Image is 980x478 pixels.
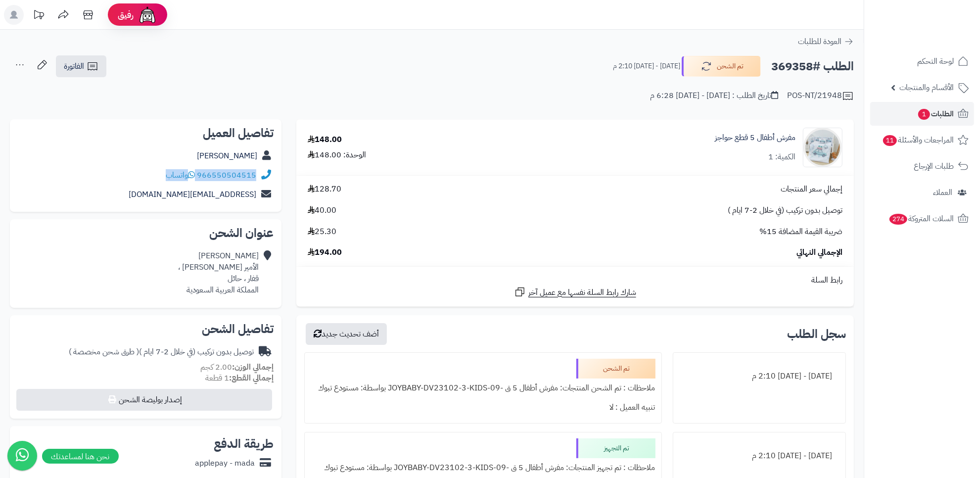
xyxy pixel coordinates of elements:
[195,458,255,469] div: applepay - mada
[899,81,954,95] span: الأقسام والمنتجات
[311,379,655,398] div: ملاحظات : تم الشحن المنتجات: مفرش أطفال 5 ق -JOYBABY-DV23102-3-KIDS-09 بواسطة: مستودع تبوك
[64,60,84,72] span: الفاتورة
[138,5,157,25] img: ai-face.png
[798,36,854,48] a: العودة للطلبات
[205,372,274,384] small: 1 قطعة
[882,133,954,147] span: المراجعات والأسئلة
[787,328,846,340] h3: سجل الطلب
[18,323,274,335] h2: تفاصيل الشحن
[798,36,841,48] span: العودة للطلبات
[576,438,655,458] div: تم التجهيز
[715,132,795,143] a: مفرش أطفال 5 قطع حواجز
[308,226,336,238] span: 25.30
[682,56,761,77] button: تم الشحن
[883,135,897,146] span: 11
[787,90,854,102] div: POS-NT/21948
[803,128,842,167] img: 1717682870-110203010045-90x90.jpg
[311,398,655,417] div: تنبيه العميل : لا
[69,346,139,358] span: ( طرق شحن مخصصة )
[781,184,842,195] span: إجمالي سعر المنتجات
[514,286,636,298] a: شارك رابط السلة نفسها مع عميل آخر
[197,150,257,162] a: [PERSON_NAME]
[311,458,655,478] div: ملاحظات : تم تجهيز المنتجات: مفرش أطفال 5 ق -JOYBABY-DV23102-3-KIDS-09 بواسطة: مستودع تبوك
[308,205,336,216] span: 40.00
[308,184,341,195] span: 128.70
[870,49,974,73] a: لوحة التحكم
[914,159,954,173] span: طلبات الإرجاع
[917,107,954,121] span: الطلبات
[178,250,259,295] div: [PERSON_NAME] الأمير [PERSON_NAME] ، قفار ، حائل المملكة العربية السعودية
[200,361,274,373] small: 2.00 كجم
[308,134,342,145] div: 148.00
[166,169,195,181] a: واتساب
[870,128,974,152] a: المراجعات والأسئلة11
[118,9,134,21] span: رفيق
[870,181,974,204] a: العملاء
[18,227,274,239] h2: عنوان الشحن
[888,212,954,226] span: السلات المتروكة
[613,61,680,71] small: [DATE] - [DATE] 2:10 م
[16,389,272,411] button: إصدار بوليصة الشحن
[759,226,842,238] span: ضريبة القيمة المضافة 15%
[214,438,274,450] h2: طريقة الدفع
[768,151,795,163] div: الكمية: 1
[679,446,840,466] div: [DATE] - [DATE] 2:10 م
[26,5,51,27] a: تحديثات المنصة
[918,109,930,120] span: 1
[728,205,842,216] span: توصيل بدون تركيب (في خلال 2-7 ايام )
[197,169,256,181] a: 966550504515
[69,346,254,358] div: توصيل بدون تركيب (في خلال 2-7 ايام )
[308,149,366,161] div: الوحدة: 148.00
[18,127,274,139] h2: تفاصيل العميل
[917,54,954,68] span: لوحة التحكم
[300,275,850,286] div: رابط السلة
[56,55,106,77] a: الفاتورة
[229,372,274,384] strong: إجمالي القطع:
[889,214,907,225] span: 274
[870,154,974,178] a: طلبات الإرجاع
[306,323,387,345] button: أضف تحديث جديد
[870,102,974,126] a: الطلبات1
[129,189,256,200] a: [EMAIL_ADDRESS][DOMAIN_NAME]
[933,186,952,199] span: العملاء
[796,247,842,258] span: الإجمالي النهائي
[528,287,636,298] span: شارك رابط السلة نفسها مع عميل آخر
[771,56,854,77] h2: الطلب #369358
[650,90,778,101] div: تاريخ الطلب : [DATE] - [DATE] 6:28 م
[679,367,840,386] div: [DATE] - [DATE] 2:10 م
[308,247,342,258] span: 194.00
[576,359,655,379] div: تم الشحن
[232,361,274,373] strong: إجمالي الوزن:
[870,207,974,231] a: السلات المتروكة274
